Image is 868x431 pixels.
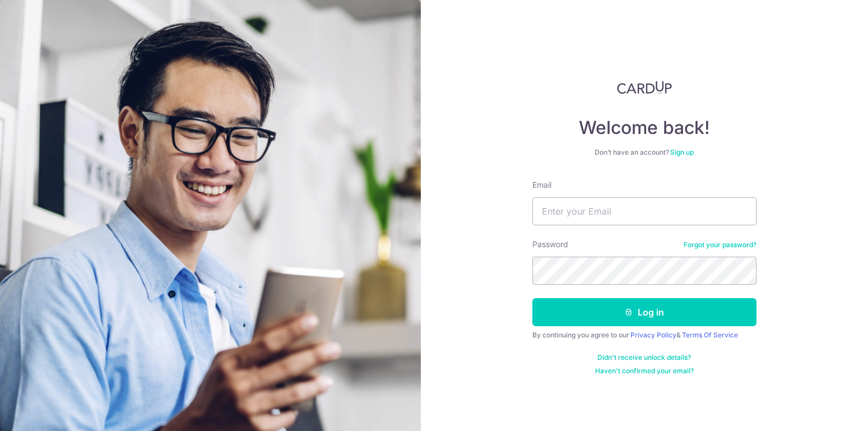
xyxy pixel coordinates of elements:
[682,331,738,339] a: Terms Of Service
[684,240,756,249] a: Forgot your password?
[595,367,694,376] a: Haven't confirmed your email?
[617,81,672,94] img: CardUp Logo
[532,298,756,326] button: Log in
[532,117,756,139] h4: Welcome back!
[630,331,676,339] a: Privacy Policy
[532,148,756,157] div: Don’t have an account?
[532,179,551,191] label: Email
[532,331,756,340] div: By continuing you agree to our &
[597,353,691,362] a: Didn't receive unlock details?
[532,239,568,250] label: Password
[670,148,694,156] a: Sign up
[532,197,756,225] input: Enter your Email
